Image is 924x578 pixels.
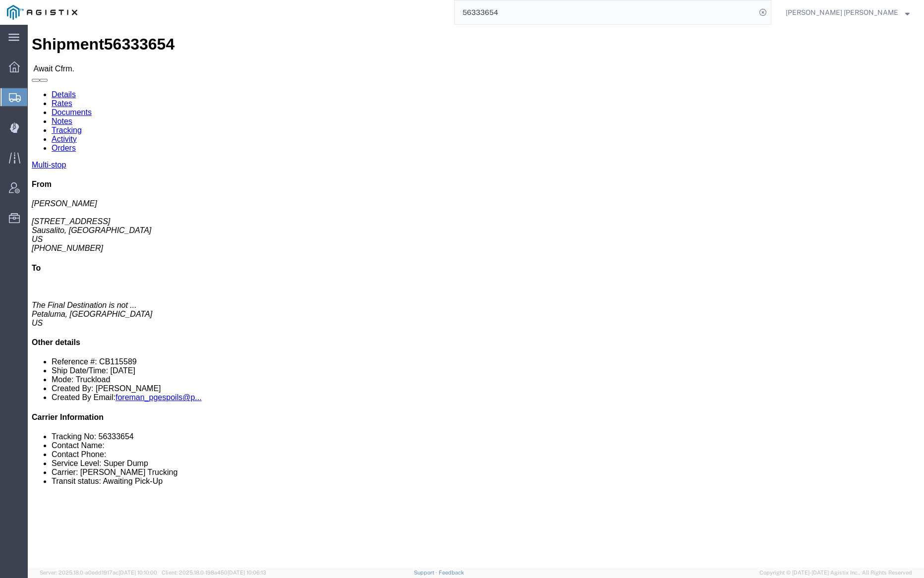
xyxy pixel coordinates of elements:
span: Copyright © [DATE]-[DATE] Agistix Inc., All Rights Reserved [759,569,912,577]
button: [PERSON_NAME] [PERSON_NAME] [785,6,910,18]
span: Kayte Bray Dogali [786,7,898,18]
img: logo [7,5,77,20]
input: Search for shipment number, reference number [455,0,756,24]
a: Support [414,570,439,576]
span: Server: 2025.18.0-a0edd1917ac [40,570,157,576]
iframe: FS Legacy Container [28,25,924,568]
span: Client: 2025.18.0-198a450 [162,570,266,576]
a: Feedback [439,570,464,576]
span: [DATE] 10:06:13 [228,570,266,576]
span: [DATE] 10:10:00 [118,570,157,576]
